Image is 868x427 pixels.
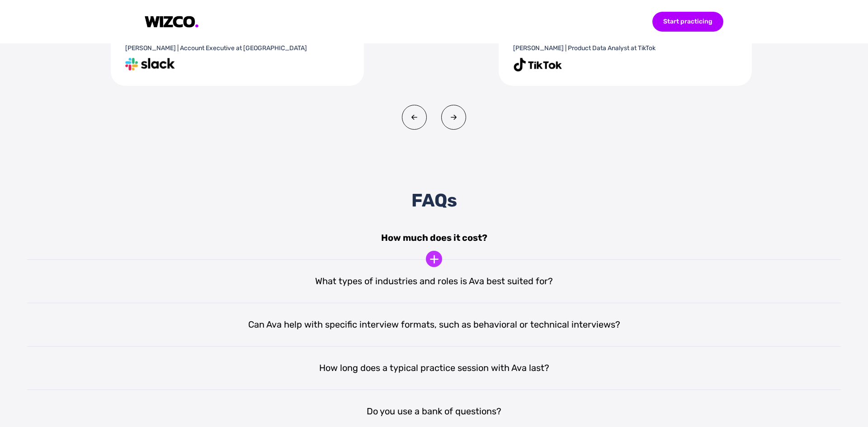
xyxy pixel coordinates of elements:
img: d8yzgL2TCIm5ijhH37C9GAeiwKMAAAAAElFTkSuQmCC [125,57,175,71]
div: What types of industries and roles is Ava best suited for? [27,260,841,303]
div: How long does a typical practice session with Ava last? [27,347,841,390]
div: [PERSON_NAME] | Account Executive at [GEOGRAPHIC_DATA] [125,43,349,53]
div: + [426,251,442,267]
div: How much does it cost? [27,216,841,260]
img: twa0v+wMBzw8O7hXOoXfZwY4Rs7V4QQI7OXhSEnh6TzU1B8CMcie5QIvElVkpoMP8DJr7EI0p8Ns6ryRf5n4wFbqwEIwXmb+H... [402,105,427,130]
div: Can Ava help with specific interview formats, such as behavioral or technical interviews? [27,303,841,347]
div: Start practicing [652,12,723,32]
div: [PERSON_NAME] | Product Data Analyst at TikTok [513,43,737,53]
img: twa0v+wMBzw8O7hXOoXfZwY4Rs7V4QQI7OXhSEnh6TzU1B8CMcie5QIvElVkpoMP8DJr7EI0p8Ns6ryRf5n4wFbqwEIwXmb+H... [441,105,466,130]
div: FAQs [411,189,457,212]
img: logo [145,16,199,28]
img: MAAAAASUVORK5CYII= [513,57,563,71]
